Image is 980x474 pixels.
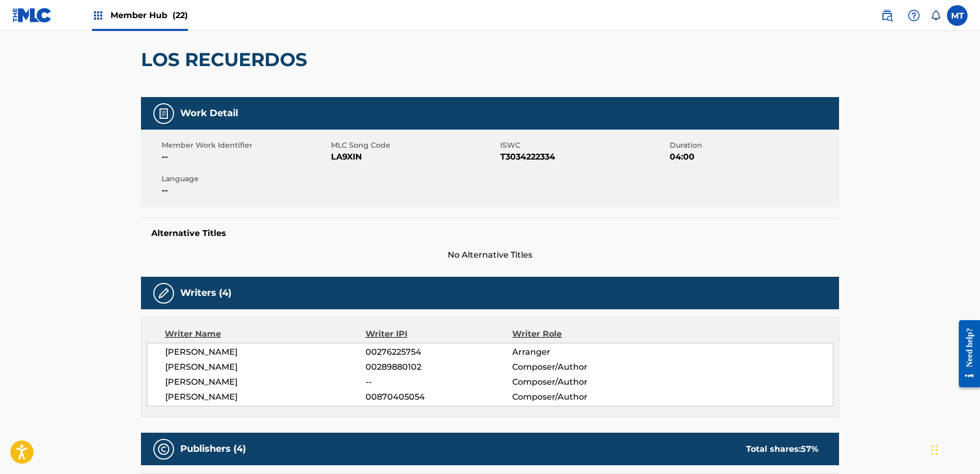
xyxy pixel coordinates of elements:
[162,151,328,163] span: --
[366,328,513,340] div: Writer IPI
[110,9,188,21] span: Member Hub
[165,328,366,340] div: Writer Name
[165,346,366,358] span: [PERSON_NAME]
[500,151,667,163] span: T3034222334
[928,424,980,474] iframe: Chat Widget
[930,10,941,21] div: Notifications
[366,391,512,403] span: 00870405054
[904,5,924,26] div: Help
[670,140,836,151] span: Duration
[947,5,968,26] div: User Menu
[951,312,980,396] iframe: Resource Center
[157,443,170,455] img: Publishers
[931,435,938,466] div: Drag
[512,346,646,358] span: Arranger
[670,151,836,163] span: 04:00
[366,376,512,388] span: --
[151,228,829,239] h5: Alternative Titles
[141,48,312,71] h2: LOS RECUERDOS
[512,328,646,340] div: Writer Role
[908,9,920,22] img: help
[165,391,366,403] span: [PERSON_NAME]
[180,107,238,119] h5: Work Detail
[162,173,328,184] span: Language
[157,287,170,299] img: Writers
[512,391,646,403] span: Composer/Author
[162,140,328,151] span: Member Work Identifier
[877,5,897,26] a: Public Search
[162,184,328,197] span: --
[165,361,366,373] span: [PERSON_NAME]
[180,287,231,299] h5: Writers (4)
[366,346,512,358] span: 00276225754
[165,376,366,388] span: [PERSON_NAME]
[512,376,646,388] span: Composer/Author
[157,107,170,120] img: Work Detail
[172,10,188,20] span: (22)
[881,9,893,22] img: search
[500,140,667,151] span: ISWC
[746,443,818,455] div: Total shares:
[12,8,52,23] img: MLC Logo
[180,443,246,455] h5: Publishers (4)
[366,361,512,373] span: 00289880102
[801,444,818,454] span: 57 %
[141,249,839,261] span: No Alternative Titles
[92,9,104,22] img: Top Rightsholders
[512,361,646,373] span: Composer/Author
[331,151,498,163] span: LA9XIN
[331,140,498,151] span: MLC Song Code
